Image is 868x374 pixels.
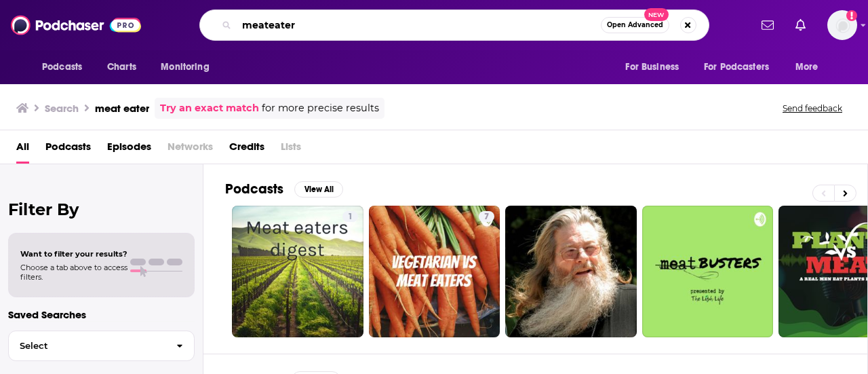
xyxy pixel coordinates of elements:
svg: Add a profile image [846,10,857,21]
h2: Filter By [8,200,195,219]
div: Search podcasts, credits, & more... [199,10,709,41]
img: Podchaser - Follow, Share and Rate Podcasts [11,12,141,38]
a: Credits [229,136,264,164]
button: open menu [33,54,100,80]
a: All [16,136,29,164]
a: 1 [232,206,363,337]
a: 7 [369,206,500,337]
a: 1 [342,211,358,222]
span: More [795,58,818,77]
span: For Business [625,58,679,77]
span: Lists [281,136,301,164]
a: Show notifications dropdown [790,14,811,37]
span: New [644,8,669,21]
a: 7 [479,211,494,222]
button: View All [294,181,343,198]
a: Podcasts [45,136,91,164]
button: open menu [151,54,226,80]
span: Select [9,341,165,350]
button: open menu [786,54,835,80]
button: Send feedback [778,102,846,114]
span: Podcasts [42,58,82,77]
span: Charts [107,58,136,77]
span: Networks [167,136,213,164]
button: Show profile menu [827,10,857,40]
a: Episodes [107,136,151,164]
span: Logged in as smeizlik [827,10,857,40]
h2: Podcasts [225,181,283,198]
a: Show notifications dropdown [756,14,779,37]
span: for more precise results [262,100,379,116]
h3: Search [45,102,79,115]
button: Select [8,331,195,361]
button: open menu [695,54,789,80]
button: Open AdvancedNew [601,17,669,33]
a: PodcastsView All [225,181,343,198]
span: Monitoring [161,58,209,77]
h3: meat eater [95,102,149,115]
span: Open Advanced [607,22,663,29]
button: open menu [616,54,696,80]
a: Charts [98,54,144,80]
span: Choose a tab above to access filters. [20,263,127,282]
a: Try an exact match [160,100,259,116]
span: 7 [484,210,489,224]
span: Want to filter your results? [20,249,127,259]
span: For Podcasters [704,58,769,77]
p: Saved Searches [8,308,195,321]
img: User Profile [827,10,857,40]
span: 1 [348,210,353,224]
input: Search podcasts, credits, & more... [237,14,601,36]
